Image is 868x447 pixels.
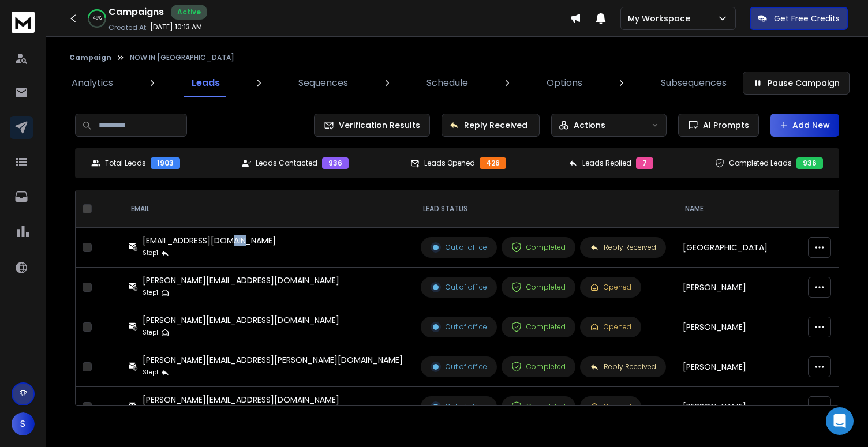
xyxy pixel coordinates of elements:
[256,159,317,168] p: Leads Contacted
[414,190,676,228] th: LEAD STATUS
[424,159,475,168] p: Leads Opened
[143,314,339,326] div: [PERSON_NAME][EMAIL_ADDRESS][DOMAIN_NAME]
[582,159,631,168] p: Leads Replied
[108,23,148,32] p: Created At:
[590,243,656,252] div: Reply Received
[426,76,468,90] p: Schedule
[143,354,403,366] div: [PERSON_NAME][EMAIL_ADDRESS][PERSON_NAME][DOMAIN_NAME]
[143,367,158,378] p: Step 1
[108,5,164,19] h1: Campaigns
[590,362,656,371] div: Reply Received
[431,322,487,332] div: Out of office
[590,322,631,332] div: Opened
[511,242,566,253] div: Completed
[676,268,801,307] td: [PERSON_NAME]
[143,247,158,259] p: Step 1
[12,412,35,435] button: S
[431,362,487,372] div: Out of office
[431,401,487,412] div: Out of office
[628,13,695,24] p: My Workspace
[185,69,227,97] a: Leads
[678,114,759,137] button: AI Prompts
[143,394,339,405] div: [PERSON_NAME][EMAIL_ADDRESS][DOMAIN_NAME]
[420,69,475,97] a: Schedule
[151,157,180,169] div: 1903
[314,114,430,137] button: Verification Results
[12,12,35,33] img: logo
[431,282,487,292] div: Out of office
[676,228,801,268] td: [GEOGRAPHIC_DATA]
[654,69,734,97] a: Subsequences
[547,76,582,90] p: Options
[774,13,840,24] p: Get Free Credits
[511,322,566,332] div: Completed
[636,157,653,169] div: 7
[826,407,854,435] div: Open Intercom Messenger
[143,287,158,299] p: Step 1
[69,53,111,62] button: Campaign
[676,347,801,387] td: [PERSON_NAME]
[150,22,202,32] p: [DATE] 10:13 AM
[291,69,355,97] a: Sequences
[143,327,158,339] p: Step 1
[796,157,823,169] div: 936
[105,159,146,168] p: Total Leads
[464,119,527,131] p: Reply Received
[72,76,113,90] p: Analytics
[171,5,207,20] div: Active
[676,307,801,347] td: [PERSON_NAME]
[322,157,349,169] div: 936
[661,76,727,90] p: Subsequences
[122,190,413,228] th: EMAIL
[511,401,566,412] div: Completed
[334,119,420,131] span: Verification Results
[770,114,839,137] button: Add New
[590,283,631,292] div: Opened
[511,282,566,292] div: Completed
[729,159,792,168] p: Completed Leads
[590,402,631,411] div: Opened
[480,157,506,169] div: 426
[540,69,589,97] a: Options
[143,235,276,246] div: [EMAIL_ADDRESS][DOMAIN_NAME]
[676,190,801,228] th: NAME
[192,76,220,90] p: Leads
[143,275,339,286] div: [PERSON_NAME][EMAIL_ADDRESS][DOMAIN_NAME]
[65,69,120,97] a: Analytics
[511,362,566,372] div: Completed
[298,76,348,90] p: Sequences
[130,53,234,62] p: NOW IN [GEOGRAPHIC_DATA]
[93,15,102,22] p: 49 %
[574,119,605,131] p: Actions
[750,7,848,30] button: Get Free Credits
[698,119,749,131] span: AI Prompts
[676,387,801,427] td: [PERSON_NAME]
[743,72,850,95] button: Pause Campaign
[431,242,487,253] div: Out of office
